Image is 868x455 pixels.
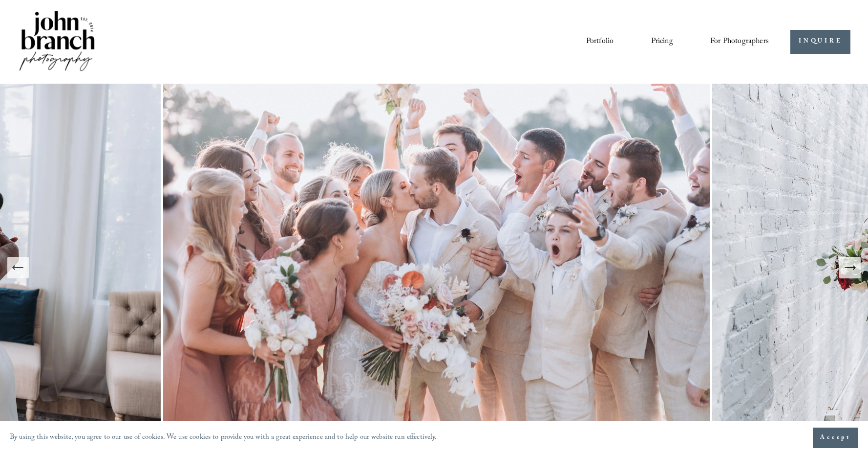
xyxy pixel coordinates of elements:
button: Previous Slide [7,257,29,278]
a: Pricing [651,33,673,50]
span: For Photographers [710,34,769,49]
img: A wedding party celebrating outdoors, featuring a bride and groom kissing amidst cheering bridesm... [161,84,712,452]
a: INQUIRE [790,30,850,54]
span: Accept [820,433,851,443]
button: Accept [813,428,858,448]
p: By using this website, you agree to our use of cookies. We use cookies to provide you with a grea... [10,431,437,445]
img: John Branch IV Photography [18,9,97,75]
button: Next Slide [839,257,861,278]
a: folder dropdown [710,33,769,50]
a: Portfolio [586,33,614,50]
